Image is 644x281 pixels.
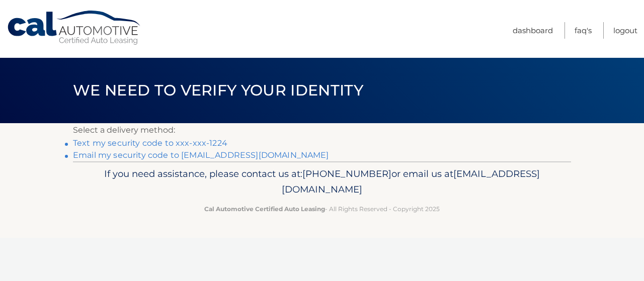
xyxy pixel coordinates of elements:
a: Logout [613,22,637,39]
span: We need to verify your identity [73,81,363,100]
span: [PHONE_NUMBER] [302,168,391,179]
a: Text my security code to xxx-xxx-1224 [73,138,227,148]
a: Email my security code to [EMAIL_ADDRESS][DOMAIN_NAME] [73,150,329,160]
a: Dashboard [513,22,553,39]
a: FAQ's [575,22,592,39]
p: - All Rights Reserved - Copyright 2025 [79,204,565,214]
strong: Cal Automotive Certified Auto Leasing [204,205,325,213]
p: Select a delivery method: [73,123,571,137]
a: Cal Automotive [7,10,142,46]
p: If you need assistance, please contact us at: or email us at [79,166,565,198]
